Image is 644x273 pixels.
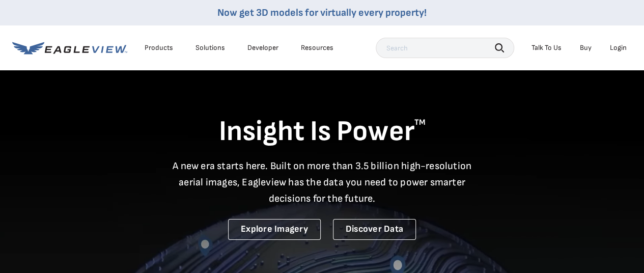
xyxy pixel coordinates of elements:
[228,219,321,240] a: Explore Imagery
[166,158,478,207] p: A new era starts here. Built on more than 3.5 billion high-resolution aerial images, Eagleview ha...
[376,38,514,58] input: Search
[531,43,562,52] div: Talk To Us
[247,43,278,52] a: Developer
[145,43,173,52] div: Products
[414,118,426,127] sup: TM
[12,114,632,150] h1: Insight Is Power
[610,43,627,52] div: Login
[195,43,225,52] div: Solutions
[301,43,333,52] div: Resources
[333,219,416,240] a: Discover Data
[580,43,592,52] a: Buy
[217,7,427,19] a: Now get 3D models for virtually every property!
